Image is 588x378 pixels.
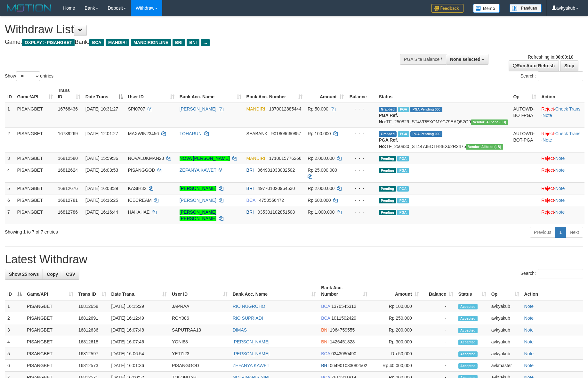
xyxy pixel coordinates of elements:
[422,312,456,324] td: -
[5,194,15,206] td: 6
[398,131,409,137] span: Marked by avksurya
[58,198,78,203] span: 16812781
[169,300,230,312] td: JAPRAA
[471,119,508,125] span: Vendor URL: https://dashboard.q2checkout.com/secure
[321,316,330,321] span: BCA
[24,336,76,348] td: PISANGBET
[543,137,552,143] a: Note
[330,363,367,368] span: Copy 064901033082502 to clipboard
[244,85,305,103] th: Bank Acc. Number: activate to sort column ascending
[370,300,422,312] td: Rp 100,000
[446,54,488,65] button: None selected
[5,360,24,372] td: 6
[246,186,254,191] span: BRI
[76,282,109,300] th: Trans ID: activate to sort column ascending
[431,4,463,13] img: Feedback.jpg
[43,269,62,280] a: Copy
[520,71,583,81] label: Search:
[15,152,55,164] td: PISANGBET
[106,39,129,46] span: MANDIRI
[458,363,478,369] span: Accepted
[555,227,566,238] a: 1
[422,360,456,372] td: -
[308,210,334,215] span: Rp 1.000.000
[528,54,573,60] span: Refreshing in:
[5,348,24,360] td: 5
[76,300,109,312] td: 16812658
[349,185,374,192] div: - - -
[246,131,268,136] span: SEABANK
[5,164,15,182] td: 4
[541,168,554,173] a: Reject
[180,131,202,136] a: TOHARUN
[349,209,374,215] div: - - -
[458,351,478,357] span: Accepted
[349,155,374,161] div: - - -
[379,131,397,137] span: Grabbed
[466,144,503,150] span: Vendor URL: https://dashboard.q2checkout.com/secure
[258,210,295,215] span: Copy 035301102851508 to clipboard
[233,339,270,344] a: [PERSON_NAME]
[15,194,55,206] td: PISANGBET
[180,186,216,191] a: [PERSON_NAME]
[233,327,247,333] a: DIMAS
[524,304,534,309] a: Note
[233,363,270,368] a: ZEFANYA KAWET
[180,156,230,161] a: NOVA [PERSON_NAME]
[541,131,554,136] a: Reject
[349,106,374,112] div: - - -
[555,156,565,161] a: Note
[109,336,169,348] td: [DATE] 16:07:46
[458,304,478,309] span: Accepted
[379,137,398,149] b: PGA Ref. No:
[246,168,254,173] span: BRI
[169,282,230,300] th: User ID: activate to sort column ascending
[349,167,374,173] div: - - -
[321,351,330,356] span: BCA
[509,60,559,71] a: Run Auto-Refresh
[541,186,554,191] a: Reject
[5,3,53,13] img: MOTION_logo.png
[109,324,169,336] td: [DATE] 16:07:48
[530,227,555,238] a: Previous
[5,253,583,266] h1: Latest Withdraw
[422,336,456,348] td: -
[370,348,422,360] td: Rp 50,000
[187,39,199,46] span: BNI
[83,85,125,103] th: Date Trans.: activate to sort column descending
[321,339,328,344] span: BNI
[47,272,58,277] span: Copy
[308,168,337,173] span: Rp 25.000.000
[62,269,79,280] a: CSV
[5,103,15,128] td: 1
[370,312,422,324] td: Rp 250,000
[128,198,152,203] span: ICECREAM
[233,316,263,321] a: RIO SUPRIADI
[58,106,78,111] span: 16768436
[379,210,396,215] span: Pending
[410,131,442,137] span: PGA Pending
[458,316,478,321] span: Accepted
[246,156,265,161] span: MANDIRI
[489,360,522,372] td: avkmaster
[522,282,583,300] th: Action
[58,131,78,136] span: 16789269
[330,327,355,333] span: Copy 1964759555 to clipboard
[511,85,539,103] th: Op: activate to sort column ascending
[541,156,554,161] a: Reject
[5,127,15,152] td: 2
[397,156,408,161] span: Marked by avkvina
[58,156,78,161] span: 16812580
[85,198,118,203] span: [DATE] 16:16:25
[539,164,584,182] td: ·
[85,131,118,136] span: [DATE] 12:01:27
[520,269,583,278] label: Search:
[538,71,583,81] input: Search:
[246,106,265,111] span: MANDIRI
[370,324,422,336] td: Rp 200,000
[308,131,331,136] span: Rp 100.000
[180,106,216,111] a: [PERSON_NAME]
[89,39,104,46] span: BCA
[321,304,330,309] span: BCA
[58,168,78,173] span: 16812624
